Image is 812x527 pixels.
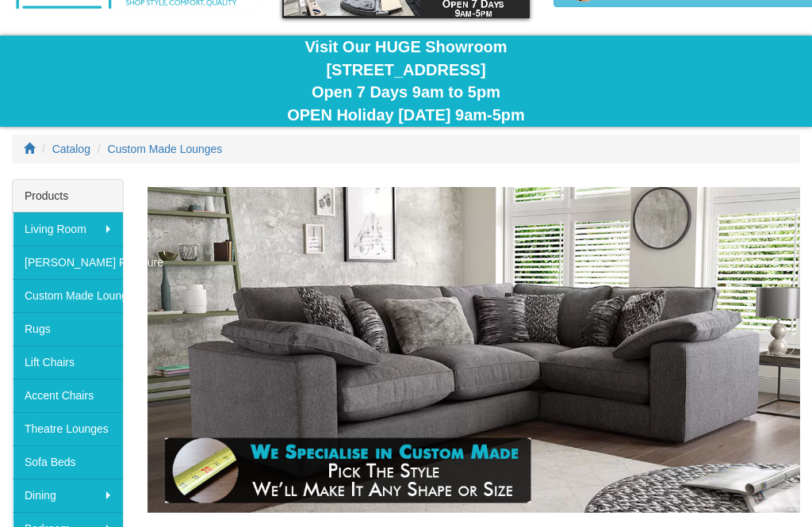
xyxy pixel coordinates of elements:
a: Accent Chairs [13,379,123,412]
a: Sofa Beds [13,445,123,479]
a: Rugs [13,312,123,346]
a: Lift Chairs [13,346,123,379]
img: Custom Made Lounges [147,187,800,514]
div: Products [13,180,123,212]
div: Visit Our HUGE Showroom [STREET_ADDRESS] Open 7 Days 9am to 5pm OPEN Holiday [DATE] 9am-5pm [12,36,800,126]
a: Dining [13,479,123,512]
a: Living Room [13,212,123,246]
a: Custom Made Lounges [13,279,123,312]
a: Theatre Lounges [13,412,123,445]
a: Custom Made Lounges [108,143,223,155]
a: [PERSON_NAME] Furniture [13,246,123,279]
a: Catalog [52,143,90,155]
